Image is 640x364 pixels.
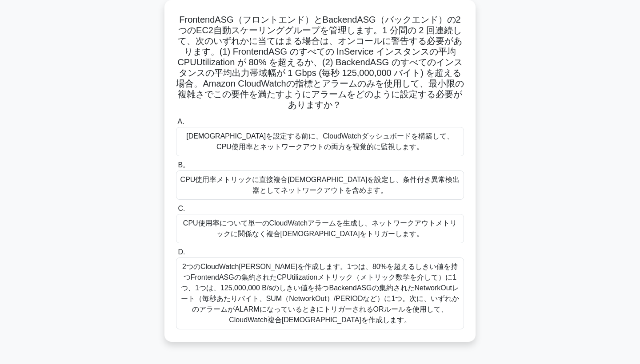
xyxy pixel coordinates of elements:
[178,161,190,169] span: B。
[176,214,464,243] div: CPU使用率について単一のCloudWatchアラームを生成し、ネットワークアウトメトリックに関係なく複合[DEMOGRAPHIC_DATA]をトリガーします。
[178,248,185,256] span: D.
[176,127,464,156] div: [DEMOGRAPHIC_DATA]を設定する前に、CloudWatchダッシュボードを構築して、CPU使用率とネットワークアウトの両方を視覚的に監視します。
[176,257,464,329] div: 2つのCloudWatch[PERSON_NAME]を作成します。1つは、80%を超えるしきい値を持つFrontendASGの集約されたCPUtilizationメトリック（メトリック数学を介し...
[178,118,184,125] span: A.
[176,170,464,200] div: CPU使用率メトリックに直接複合[DEMOGRAPHIC_DATA]を設定し、条件付き異常検出器としてネットワークアウトを含めます。
[175,14,465,111] h5: FrontendASG（フロントエンド）とBackendASG（バックエンド）の2つのEC2自動スケーリンググループを管理します。1 分間の 2 回連続して、次のいずれかに当てはまる場合は、オン...
[178,205,185,212] span: C.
